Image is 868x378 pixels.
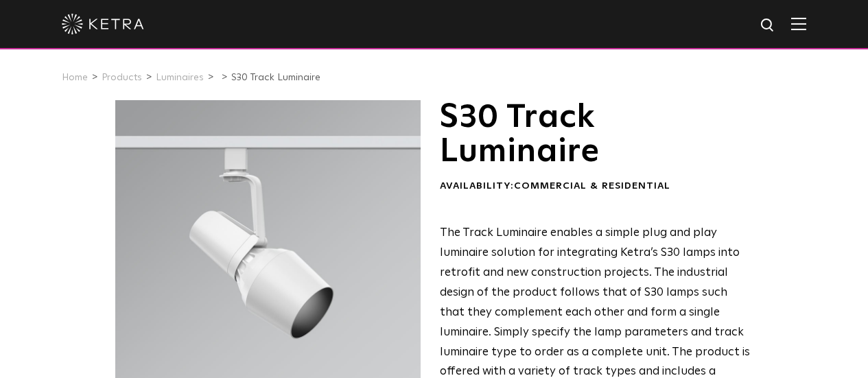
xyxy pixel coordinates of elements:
[514,181,670,191] span: Commercial & Residential
[62,14,144,34] img: ketra-logo-2019-white
[231,73,320,82] a: S30 Track Luminaire
[440,100,752,169] h1: S30 Track Luminaire
[760,17,777,34] img: search icon
[62,73,88,82] a: Home
[440,180,752,193] div: Availability:
[102,73,142,82] a: Products
[156,73,204,82] a: Luminaires
[791,17,806,30] img: Hamburger%20Nav.svg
